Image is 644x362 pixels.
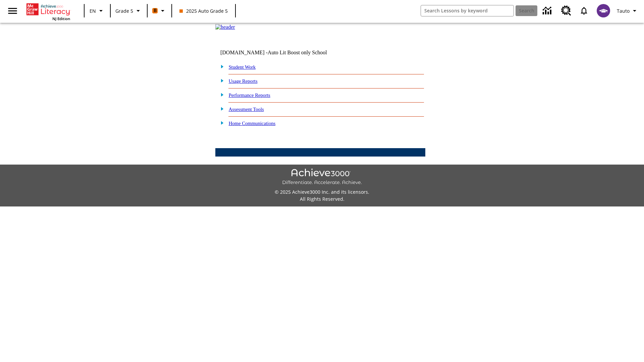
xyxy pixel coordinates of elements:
input: search field [421,5,514,16]
span: Tauto [617,7,630,14]
button: Select a new avatar [593,2,614,19]
img: plus.gif [217,92,224,98]
span: EN [90,7,96,14]
button: Language: EN, Select a language [87,5,108,17]
img: plus.gif [217,77,224,83]
span: 2025 Auto Grade 5 [179,7,228,14]
td: [DOMAIN_NAME] - [220,50,344,56]
a: Data Center [539,2,557,20]
button: Profile/Settings [614,5,641,17]
a: Performance Reports [229,93,270,98]
span: Grade 5 [115,7,133,14]
img: header [215,24,235,30]
span: B [154,6,157,15]
img: avatar image [597,4,610,17]
button: Open side menu [3,1,22,21]
img: Achieve3000 Differentiate Accelerate Achieve [282,169,362,186]
img: plus.gif [217,106,224,112]
a: Usage Reports [229,78,258,84]
div: Home [26,2,70,21]
a: Student Work [229,64,256,70]
a: Resource Center, Will open in new tab [557,2,575,20]
button: Grade: Grade 5, Select a grade [113,5,145,17]
nobr: Auto Lit Boost only School [268,50,327,55]
img: plus.gif [217,120,224,126]
a: Notifications [575,2,593,19]
button: Boost Class color is orange. Change class color [150,5,169,17]
img: plus.gif [217,63,224,69]
span: NJ Edition [52,16,70,21]
a: Assessment Tools [229,107,264,112]
a: Home Communications [229,121,276,126]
